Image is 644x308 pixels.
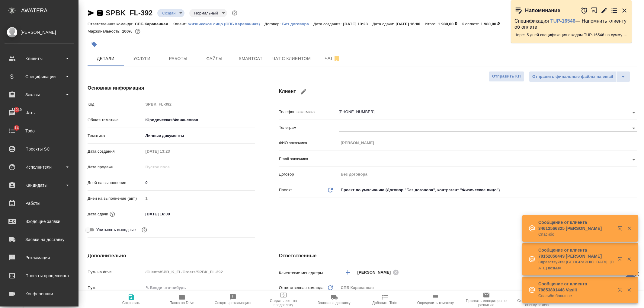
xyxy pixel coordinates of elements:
div: Исполнители [5,163,74,172]
p: Путь [88,285,143,291]
button: Открыть в новой вкладке [591,4,598,17]
div: AWATERA [21,5,78,17]
input: ✎ Введи что-нибудь [143,178,255,187]
p: Дата создания: [313,22,343,26]
p: СПБ Караванная [135,22,173,26]
p: Через 5 дней спецификация с кодом TUP-16546 на сумму 100926.66 RUB будет просрочена [514,32,628,38]
button: Закрыть [623,226,635,231]
p: [DATE] 13:23 [343,22,373,26]
p: Итого: [425,22,438,26]
button: Если добавить услуги и заполнить их объемом, то дата рассчитается автоматически [108,210,116,218]
button: Отправить финальные файлы на email [529,71,617,82]
p: ФИО заказчика [279,140,339,146]
span: Заявка на доставку [318,301,350,305]
a: Рекламации [2,250,77,265]
a: SPBK_FL-392 [106,9,152,17]
p: Физическое лицо (СПБ Караванная) [188,22,264,26]
button: Заявка на доставку [309,291,360,308]
span: Файлы [200,55,229,62]
input: ✎ Введи что-нибудь [143,283,255,292]
div: Кандидаты [5,181,74,190]
button: Выбери, если сб и вс нужно считать рабочими днями для выполнения заказа. [140,226,148,234]
button: Open [630,124,638,132]
a: TUP-16546 [550,18,575,24]
p: 1 980,00 ₽ [438,22,462,26]
button: Создать рекламацию [207,291,258,308]
span: Услуги [127,55,156,62]
a: Работы [2,196,77,211]
p: Путь на drive [88,269,143,275]
p: Телефон заказчика [279,109,339,115]
span: Отправить финальные файлы на email [532,73,613,80]
button: Создать счет на предоплату [258,291,309,308]
span: Создать рекламацию [215,301,251,305]
div: Работы [5,199,74,208]
input: Пустое поле [143,268,255,276]
p: Маржинальность: [88,29,122,33]
div: Проекты процессинга [5,271,74,280]
button: Открыть в новой вкладке [614,222,629,237]
div: СПБ Караванная [339,283,637,293]
p: Email заказчика [279,156,339,162]
button: Папка на Drive [157,291,207,308]
div: split button [529,71,630,82]
h4: Дополнительно [88,252,255,259]
span: Папка на Drive [170,301,194,305]
svg: Отписаться [333,55,340,62]
span: Чат [318,55,347,62]
p: Дней на выполнение (авт.) [88,195,143,202]
p: Тематика [88,133,143,139]
span: Призвать менеджера по развитию [465,299,508,307]
button: Open [630,155,638,164]
button: Редактировать [601,7,608,14]
button: Перейти в todo [611,7,618,14]
p: Сообщение от клиента 34612566325 [PERSON_NAME] [538,219,614,231]
div: [PERSON_NAME] [357,268,401,276]
p: Клиент: [172,22,188,26]
button: Создан [160,11,177,16]
span: Создать счет на предоплату [262,299,305,307]
p: Здравствуйте! [GEOGRAPHIC_DATA], [DATE] возьму. [538,259,614,271]
div: Чаты [5,108,74,117]
input: ✎ Введи что-нибудь [143,210,196,218]
p: Договор [279,171,339,177]
p: К оплате: [462,22,481,26]
div: Личные документы [143,131,255,141]
p: Ответственная команда [279,285,324,291]
button: Скопировать ссылку [96,9,104,17]
button: Отложить [581,7,588,14]
p: Код [88,101,143,107]
p: Дата создания [88,148,143,154]
a: Входящие заявки [2,214,77,229]
div: Рекламации [5,253,74,262]
a: Заявки на доставку [2,232,77,247]
p: Спасибо [538,231,614,237]
p: Общая тематика [88,117,143,123]
button: Определить тематику [410,291,461,308]
p: Сообщение от клиента 79152058449 [PERSON_NAME] [538,247,614,259]
p: Клиентские менеджеры [279,270,339,276]
a: Проекты процессинга [2,268,77,283]
h4: Основная информация [88,84,255,92]
input: Пустое поле [143,163,196,171]
button: Отправить КП [489,71,524,82]
button: Сохранить [106,291,157,308]
span: Определить тематику [417,301,454,305]
span: 11049 [8,107,25,113]
span: Smartcat [236,55,265,62]
h4: Ответственные [279,252,637,259]
div: Создан [189,9,227,17]
span: Скопировать ссылку на оценку заказа [515,299,559,307]
h4: Клиент [279,84,637,99]
p: Напоминание [525,8,560,14]
a: 11049Чаты [2,105,77,120]
button: Закрыть [623,256,635,262]
button: Доп статусы указывают на важность/срочность заказа [231,9,239,17]
p: 1 980,00 ₽ [481,22,505,26]
span: Работы [164,55,193,62]
div: Проект по умолчанию (Договор "Без договора", контрагент "Физическое лицо") [339,185,637,195]
button: 0.00 RUB; [134,27,142,35]
button: Нормальный [192,11,219,16]
p: Спасибо большое [538,293,614,299]
button: Скопировать ссылку на оценку заказа [512,291,562,308]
